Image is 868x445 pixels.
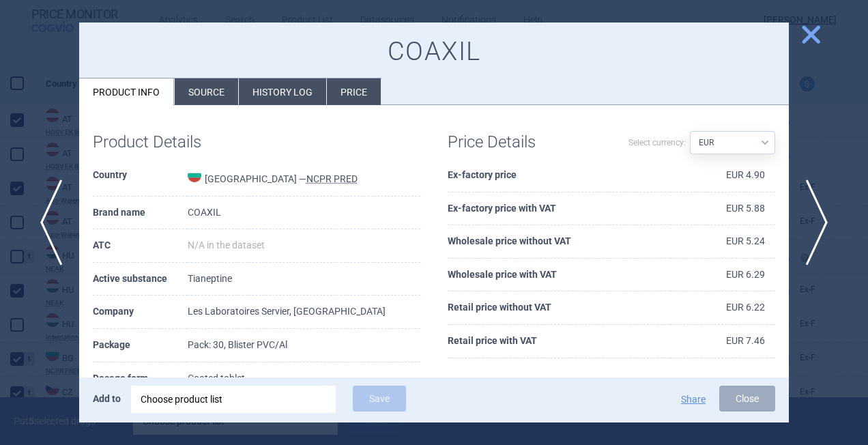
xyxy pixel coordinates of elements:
[188,362,420,396] td: Coated tablet
[188,197,420,230] td: COAXIL
[93,362,188,396] th: Dosage form
[448,259,669,292] th: Wholesale price with VAT
[448,325,669,358] th: Retail price with VAT
[628,131,686,154] label: Select currency:
[669,159,775,192] td: EUR 4.90
[681,394,706,404] button: Share
[93,132,257,152] h1: Product Details
[188,240,265,250] span: N/A in the dataset
[93,159,188,197] th: Country
[239,78,326,105] li: History log
[448,159,669,192] th: Ex-factory price
[93,386,121,412] p: Add to
[93,197,188,230] th: Brand name
[448,225,669,259] th: Wholesale price without VAT
[669,225,775,259] td: EUR 5.24
[188,329,420,362] td: Pack: 30, Blister PVC/Al
[131,386,336,413] div: Choose product list
[93,296,188,329] th: Company
[188,296,420,329] td: Les Laboratoires Servier, [GEOGRAPHIC_DATA]
[93,329,188,362] th: Package
[669,291,775,325] td: EUR 6.22
[306,173,358,184] abbr: NCPR PRED — National Council on Prices and Reimbursement of Medicinal Products, Bulgaria. Registe...
[188,159,420,197] td: [GEOGRAPHIC_DATA] —
[141,386,326,413] div: Choose product list
[93,36,775,68] h1: COAXIL
[188,263,420,296] td: Tianeptine
[175,78,238,105] li: Source
[669,259,775,292] td: EUR 6.29
[93,229,188,263] th: ATC
[353,386,406,412] button: Save
[669,192,775,226] td: EUR 5.88
[79,78,174,105] li: Product info
[719,386,775,412] button: Close
[448,192,669,226] th: Ex-factory price with VAT
[188,169,201,182] img: Bulgaria
[669,325,775,358] td: EUR 7.46
[448,291,669,325] th: Retail price without VAT
[327,78,381,105] li: Price
[448,132,611,152] h1: Price Details
[93,263,188,296] th: Active substance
